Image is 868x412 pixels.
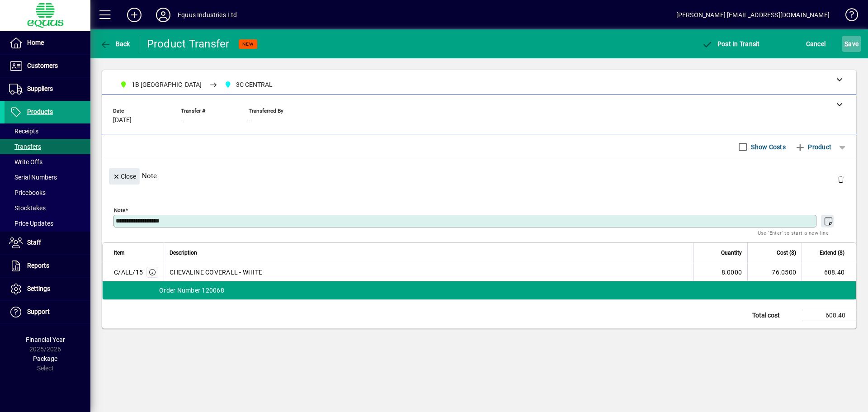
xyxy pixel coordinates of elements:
[5,154,90,170] a: Write Offs
[842,36,861,52] button: Save
[9,189,46,196] span: Pricebooks
[820,248,844,258] span: Extend ($)
[9,158,42,166] span: Write Offs
[33,355,57,362] span: Package
[27,62,58,69] span: Customers
[114,268,143,277] div: C/ALL/15
[790,139,836,155] button: Product
[693,263,747,281] td: 8.0000
[5,301,90,323] a: Support
[802,310,856,321] td: 608.40
[27,285,50,292] span: Settings
[27,239,41,246] span: Staff
[9,128,38,135] span: Receipts
[5,216,90,231] a: Price Updates
[747,263,802,281] td: 76.0500
[107,172,142,180] app-page-header-button: Close
[699,36,762,52] button: Post In Transit
[748,310,802,321] td: Total cost
[114,207,125,213] mat-label: Note
[5,32,90,54] a: Home
[676,8,830,22] div: [PERSON_NAME] [EMAIL_ADDRESS][DOMAIN_NAME]
[120,7,149,23] button: Add
[9,220,53,227] span: Price Updates
[102,159,856,192] div: Note
[114,248,125,258] span: Item
[795,140,831,154] span: Product
[5,255,90,277] a: Reports
[839,2,857,31] a: Knowledge Base
[702,40,759,47] span: Post In Transit
[27,39,44,46] span: Home
[9,143,41,150] span: Transfers
[109,168,140,185] button: Close
[147,37,230,51] div: Product Transfer
[26,336,65,343] span: Financial Year
[9,204,46,212] span: Stocktakes
[113,169,136,184] span: Close
[170,248,197,258] span: Description
[181,117,183,124] span: -
[178,8,237,22] div: Equus Industries Ltd
[830,175,852,183] app-page-header-button: Delete
[27,85,53,92] span: Suppliers
[830,168,852,190] button: Delete
[806,37,826,51] span: Cancel
[777,248,796,258] span: Cost ($)
[113,117,132,124] span: [DATE]
[5,139,90,154] a: Transfers
[804,36,828,52] button: Cancel
[170,268,263,277] span: CHEVALINE COVERALL - WHITE
[5,232,90,254] a: Staff
[844,37,859,51] span: ave
[90,36,140,52] app-page-header-button: Back
[5,185,90,200] a: Pricebooks
[749,142,786,152] label: Show Costs
[249,117,250,124] span: -
[242,41,254,47] span: NEW
[27,262,49,269] span: Reports
[5,200,90,216] a: Stocktakes
[5,123,90,139] a: Receipts
[27,308,50,315] span: Support
[758,227,829,238] mat-hint: Use 'Enter' to start a new line
[802,263,856,281] td: 608.40
[103,286,856,295] div: Order Number 120068
[149,7,178,23] button: Profile
[5,55,90,77] a: Customers
[98,36,132,52] button: Back
[844,40,848,47] span: S
[27,108,53,115] span: Products
[721,248,742,258] span: Quantity
[100,40,130,47] span: Back
[5,78,90,100] a: Suppliers
[5,278,90,300] a: Settings
[9,174,57,181] span: Serial Numbers
[5,170,90,185] a: Serial Numbers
